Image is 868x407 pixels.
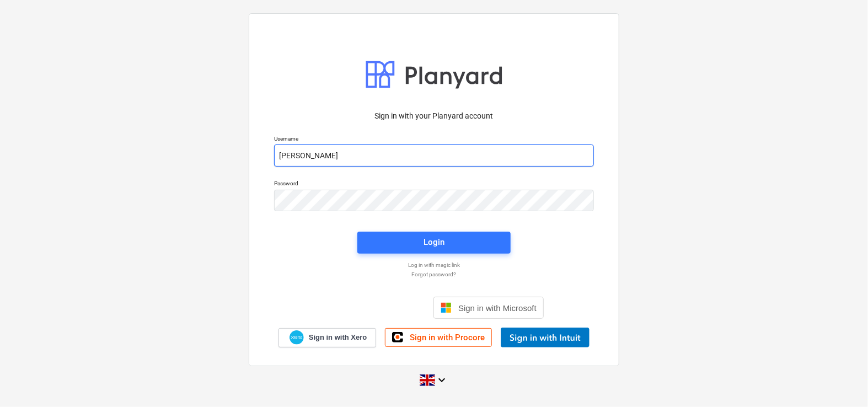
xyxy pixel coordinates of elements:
p: Password [274,180,594,189]
input: Username [274,144,594,167]
a: Forgot password? [269,271,599,278]
span: Sign in with Microsoft [458,303,537,313]
button: Login [357,232,511,254]
i: keyboard_arrow_down [435,373,448,387]
img: Xero logo [290,330,304,345]
iframe: Sign in with Google Button [319,296,430,320]
iframe: Chat Widget [813,354,868,407]
a: Sign in with Procore [385,328,492,347]
p: Sign in with your Planyard account [274,110,594,122]
img: Microsoft logo [441,302,452,313]
a: Log in with magic link [269,261,599,269]
span: Sign in with Procore [410,333,485,342]
div: Login [424,235,444,249]
a: Sign in with Xero [278,328,377,347]
p: Username [274,135,594,144]
span: Sign in with Xero [309,333,367,342]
